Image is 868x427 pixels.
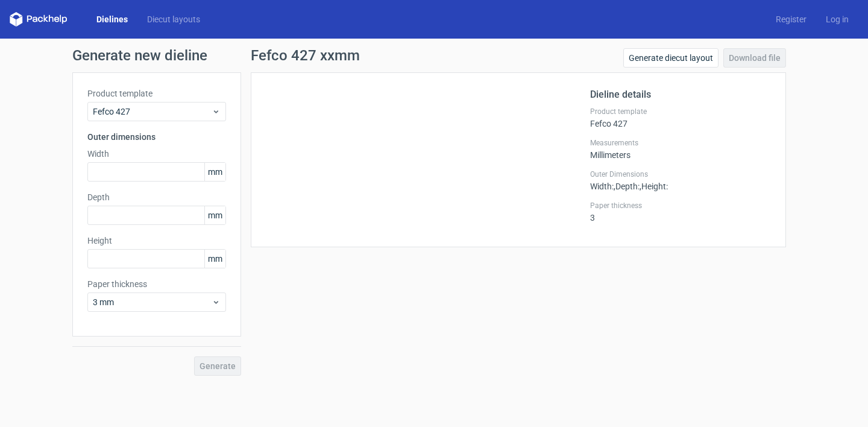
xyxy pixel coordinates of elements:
[766,13,816,25] a: Register
[590,87,771,102] h2: Dieline details
[204,250,225,268] span: mm
[87,131,226,143] h3: Outer dimensions
[590,107,771,116] label: Product template
[590,201,771,210] label: Paper thickness
[590,138,771,160] div: Millimeters
[204,163,225,181] span: mm
[87,148,226,160] label: Width
[614,182,640,191] span: , Depth :
[251,48,360,63] h1: Fefco 427 xxmm
[590,169,771,179] label: Outer Dimensions
[204,206,225,224] span: mm
[590,107,771,128] div: Fefco 427
[816,13,858,25] a: Log in
[590,201,771,223] div: 3
[87,278,226,290] label: Paper thickness
[87,235,226,247] label: Height
[93,106,212,118] span: Fefco 427
[590,138,771,148] label: Measurements
[87,13,137,25] a: Dielines
[87,191,226,203] label: Depth
[137,13,210,25] a: Diecut layouts
[590,182,614,191] span: Width :
[87,87,226,100] label: Product template
[93,296,212,308] span: 3 mm
[640,182,668,191] span: , Height :
[72,48,796,63] h1: Generate new dieline
[623,48,719,68] a: Generate diecut layout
